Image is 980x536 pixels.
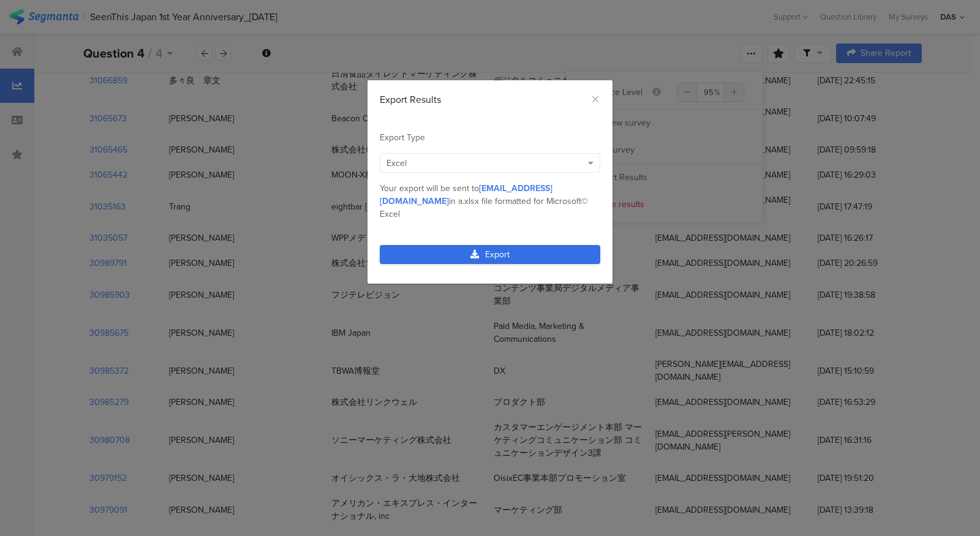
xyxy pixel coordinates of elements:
[380,92,600,107] div: Export Results
[380,182,552,208] span: [EMAIL_ADDRESS][DOMAIN_NAME]
[380,182,600,221] div: Your export will be sent to in a
[367,80,612,284] div: dialog
[386,157,407,170] span: Excel
[590,92,600,107] button: Close
[380,131,600,144] div: Export Type
[380,245,600,264] a: Export
[380,195,588,221] span: .xlsx file formatted for Microsoft© Excel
